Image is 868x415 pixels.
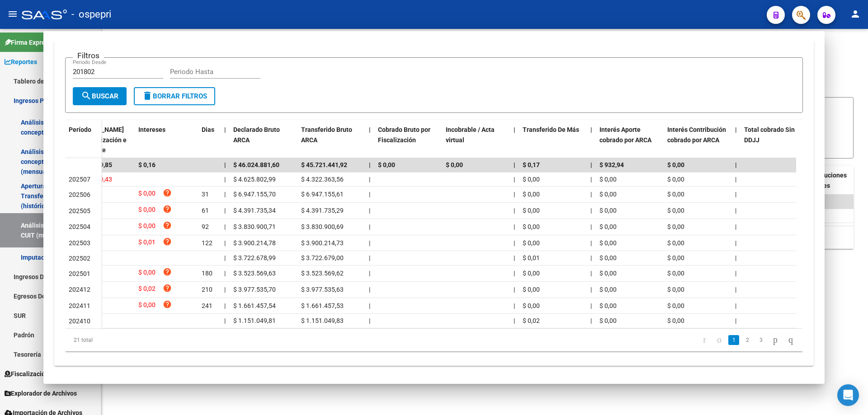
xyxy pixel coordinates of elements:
[135,120,198,160] datatable-header-cell: Intereses
[769,335,782,345] a: go to next page
[301,176,344,183] span: $ 4.322.363,56
[81,92,118,100] span: Buscar
[514,254,515,261] span: |
[378,126,430,144] span: Cobrado Bruto por Fiscalización
[599,207,617,214] span: $ 0,00
[163,300,172,309] i: help
[742,335,753,345] a: 2
[514,286,515,293] span: |
[202,270,212,277] span: 180
[850,9,861,19] mat-icon: person
[590,317,592,324] span: |
[163,188,172,197] i: help
[202,207,209,214] span: 61
[735,207,736,214] span: |
[138,237,156,249] span: $ 0,01
[69,126,91,133] span: Período
[301,317,344,324] span: $ 1.151.049,83
[755,335,766,345] a: 3
[369,161,371,168] span: |
[233,317,276,324] span: $ 1.151.049,81
[667,207,684,214] span: $ 0,00
[224,223,226,230] span: |
[69,176,90,183] span: 202507
[233,302,276,309] span: $ 1.661.457,54
[523,302,540,309] span: $ 0,00
[741,332,754,348] li: page 2
[301,207,344,214] span: $ 4.391.735,29
[369,126,371,133] span: |
[735,302,736,309] span: |
[71,120,135,160] datatable-header-cell: Deuda Bruta Neto de Fiscalización e Incobrable
[224,317,226,324] span: |
[590,161,592,168] span: |
[514,176,515,183] span: |
[735,176,736,183] span: |
[667,317,684,324] span: $ 0,00
[163,284,172,293] i: help
[523,286,540,293] span: $ 0,00
[599,223,617,230] span: $ 0,00
[230,120,297,160] datatable-header-cell: Declarado Bruto ARCA
[523,176,540,183] span: $ 0,00
[699,335,710,345] a: go to first page
[514,302,515,309] span: |
[69,239,90,247] span: 202503
[138,188,156,201] span: $ 0,00
[735,286,736,293] span: |
[224,286,226,293] span: |
[514,207,515,214] span: |
[667,176,684,183] span: $ 0,00
[523,270,540,277] span: $ 0,00
[142,92,207,100] span: Borrar Filtros
[224,191,226,198] span: |
[138,221,156,233] span: $ 0,00
[5,388,77,398] span: Explorador de Archivos
[735,223,736,230] span: |
[224,302,226,309] span: |
[73,87,127,105] button: Buscar
[65,120,101,158] datatable-header-cell: Período
[731,120,741,160] datatable-header-cell: |
[224,126,226,133] span: |
[523,223,540,230] span: $ 0,00
[599,302,617,309] span: $ 0,00
[301,254,344,261] span: $ 3.722.679,00
[233,191,276,198] span: $ 6.947.155,70
[590,254,592,261] span: |
[369,254,370,261] span: |
[221,120,230,160] datatable-header-cell: |
[727,332,741,348] li: page 1
[523,317,540,324] span: $ 0,02
[65,329,211,351] div: 21 total
[735,254,736,261] span: |
[163,267,172,276] i: help
[233,223,276,230] span: $ 3.830.900,71
[590,191,592,198] span: |
[69,270,90,277] span: 202501
[667,223,684,230] span: $ 0,00
[224,207,226,214] span: |
[667,161,684,168] span: $ 0,00
[599,270,617,277] span: $ 0,00
[599,317,617,324] span: $ 0,00
[590,286,592,293] span: |
[667,270,684,277] span: $ 0,00
[735,317,736,324] span: |
[728,335,739,345] a: 1
[590,176,592,183] span: |
[202,126,214,133] span: Dias
[667,191,684,198] span: $ 0,00
[735,270,736,277] span: |
[73,51,104,61] h3: Filtros
[233,126,280,144] span: Declarado Bruto ARCA
[587,120,596,160] datatable-header-cell: |
[378,161,395,168] span: $ 0,00
[590,223,592,230] span: |
[667,126,726,144] span: Interés Contribución cobrado por ARCA
[596,120,664,160] datatable-header-cell: Interés Aporte cobrado por ARCA
[744,126,795,144] span: Total cobrado Sin DDJJ
[301,302,344,309] span: $ 1.661.457,53
[667,254,684,261] span: $ 0,00
[233,176,276,183] span: $ 4.625.802,99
